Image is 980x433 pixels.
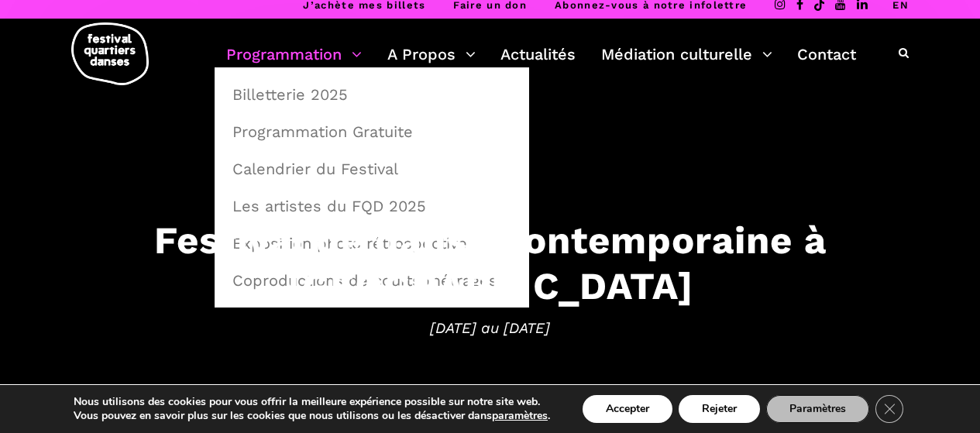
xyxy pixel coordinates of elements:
a: Programmation Gratuite [223,114,521,149]
button: Accepter [583,395,672,423]
span: [DATE] au [DATE] [15,316,965,339]
h3: Festival de danse contemporaine à [GEOGRAPHIC_DATA] [15,218,965,309]
a: Médiation culturelle [601,41,772,67]
a: Les artistes du FQD 2025 [223,188,521,224]
img: logo-fqd-med [71,22,149,85]
a: Calendrier du Festival [223,151,521,187]
button: paramètres [492,409,548,423]
button: Paramètres [766,395,869,423]
button: Close GDPR Cookie Banner [875,395,903,423]
a: A Propos [387,41,476,67]
p: Nous utilisons des cookies pour vous offrir la meilleure expérience possible sur notre site web. [74,395,550,409]
a: Contact [797,41,856,67]
a: Programmation [226,41,362,67]
a: Actualités [500,41,576,67]
p: Vous pouvez en savoir plus sur les cookies que nous utilisons ou les désactiver dans . [74,409,550,423]
a: Billetterie 2025 [223,77,521,112]
button: Rejeter [679,395,760,423]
